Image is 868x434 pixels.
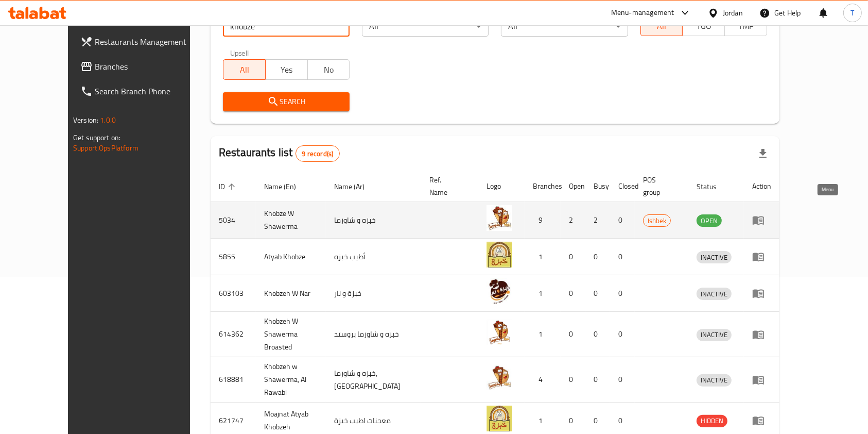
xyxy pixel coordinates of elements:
[211,202,256,239] td: 5034
[610,312,635,357] td: 0
[585,312,610,357] td: 0
[697,215,722,227] span: OPEN
[561,171,585,202] th: Open
[561,312,585,357] td: 0
[751,141,775,166] div: Export file
[525,312,561,357] td: 1
[525,275,561,312] td: 1
[429,174,466,198] span: Ref. Name
[697,214,722,227] div: OPEN
[610,171,635,202] th: Closed
[687,19,721,34] span: TGO
[752,328,771,341] div: Menu
[334,180,378,193] span: Name (Ar)
[228,62,262,77] span: All
[697,329,732,341] span: INACTIVE
[525,171,561,202] th: Branches
[326,239,421,275] td: أطيب خبزه
[752,287,771,299] div: Menu
[729,19,763,34] span: TMP
[487,242,512,268] img: Atyab Khobze
[72,79,213,104] a: Search Branch Phone
[752,374,771,386] div: Menu
[219,180,238,193] span: ID
[73,141,138,155] a: Support.OpsPlatform
[585,239,610,275] td: 0
[211,312,256,357] td: 614362
[296,149,340,159] span: 9 record(s)
[73,131,120,144] span: Get support on:
[697,252,732,263] span: INACTIVE
[561,239,585,275] td: 0
[723,7,743,19] div: Jordan
[95,85,205,97] span: Search Branch Phone
[610,275,635,312] td: 0
[73,113,98,127] span: Version:
[72,54,213,79] a: Branches
[326,357,421,403] td: خبزه و شاورما, [GEOGRAPHIC_DATA]
[326,312,421,357] td: خبزه و شاورما بروستد
[487,278,512,304] img: Khobzeh W Nar
[525,239,561,275] td: 1
[231,95,341,108] span: Search
[95,60,205,73] span: Branches
[326,202,421,239] td: خبزه و شاورما
[850,7,854,19] span: T
[610,357,635,403] td: 0
[265,59,308,80] button: Yes
[264,180,309,193] span: Name (En)
[296,145,340,162] div: Total records count
[697,288,732,300] span: INACTIVE
[230,49,249,56] label: Upsell
[256,357,326,403] td: Khobzeh w Shawerma, Al Rawabi
[501,16,628,37] div: All
[697,180,730,193] span: Status
[585,357,610,403] td: 0
[307,59,350,80] button: No
[312,62,346,77] span: No
[585,202,610,239] td: 2
[256,202,326,239] td: Khobze W Shawerma
[585,275,610,312] td: 0
[525,357,561,403] td: 4
[645,19,679,34] span: All
[256,312,326,357] td: Khobzeh W Shawerma Broasted
[561,275,585,312] td: 0
[256,239,326,275] td: Atyab Khobze
[219,145,340,162] h2: Restaurants list
[744,171,779,202] th: Action
[211,239,256,275] td: 5855
[585,171,610,202] th: Busy
[256,275,326,312] td: Khobzeh W Nar
[223,59,266,80] button: All
[561,202,585,239] td: 2
[643,174,676,198] span: POS group
[211,275,256,312] td: 603103
[487,320,512,345] img: Khobzeh W Shawerma Broasted
[697,415,727,427] span: HIDDEN
[487,365,512,391] img: Khobzeh w Shawerma, Al Rawabi
[478,171,525,202] th: Logo
[752,414,771,427] div: Menu
[561,357,585,403] td: 0
[95,36,205,48] span: Restaurants Management
[270,62,304,77] span: Yes
[610,202,635,239] td: 0
[697,374,732,386] span: INACTIVE
[752,251,771,263] div: Menu
[487,205,512,231] img: Khobze W Shawerma
[100,113,116,127] span: 1.0.0
[525,202,561,239] td: 9
[611,7,674,19] div: Menu-management
[223,92,350,111] button: Search
[487,406,512,431] img: Moajnat Atyab Khobzeh
[211,357,256,403] td: 618881
[697,251,732,263] div: INACTIVE
[223,16,350,37] input: Search for restaurant name or ID..
[644,215,670,227] span: Ishbek
[610,239,635,275] td: 0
